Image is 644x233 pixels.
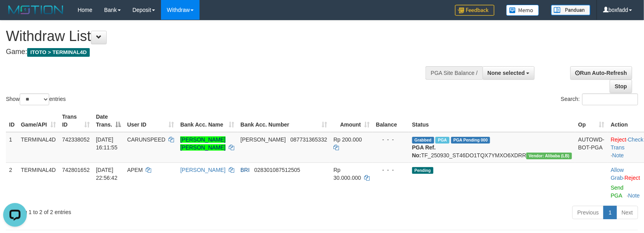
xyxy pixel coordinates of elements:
[254,167,300,173] span: Copy 028301087512505 to clipboard
[575,132,608,163] td: AUTOWD-BOT-PGA
[124,110,177,132] th: User ID: activate to sort column ascending
[613,152,624,158] a: Note
[373,110,409,132] th: Balance
[409,132,575,163] td: TF_250930_ST46DO1TQX7YMXO6XDRR
[93,110,124,132] th: Date Trans.: activate to sort column descending
[3,3,27,27] button: Open LiveChat chat widget
[483,66,535,80] button: None selected
[6,205,263,216] div: Showing 1 to 2 of 2 entries
[96,136,118,151] span: [DATE] 16:11:55
[412,167,433,174] span: Pending
[455,5,494,16] img: Feedback.jpg
[435,137,449,144] span: Marked by boxzainul
[451,137,490,144] span: PGA Pending
[628,192,640,199] a: Note
[6,48,422,56] h4: Game:
[506,5,539,16] img: Button%20Memo.svg
[575,110,608,132] th: Op: activate to sort column ascending
[241,136,286,143] span: [PERSON_NAME]
[18,110,59,132] th: Game/API: activate to sort column ascending
[610,80,632,93] a: Stop
[426,66,482,80] div: PGA Site Balance /
[6,162,18,203] td: 2
[127,136,165,143] span: CARUNSPEED
[62,136,90,143] span: 742338052
[551,5,590,15] img: panduan.png
[526,153,572,159] span: Vendor URL: https://dashboard.q2checkout.com/secure
[572,206,604,219] a: Previous
[18,132,59,163] td: TERMINAL4D
[333,136,362,143] span: Rp 200.000
[611,167,625,181] span: ·
[291,136,327,143] span: Copy 087731365332 to clipboard
[625,175,640,181] a: Reject
[412,137,434,144] span: Grabbed
[561,93,638,105] label: Search:
[582,93,638,105] input: Search:
[611,136,627,143] a: Reject
[376,136,406,144] div: - - -
[611,185,624,199] a: Send PGA
[409,110,575,132] th: Status
[6,110,18,132] th: ID
[6,28,422,44] h1: Withdraw List
[611,136,644,151] a: Check Trans
[376,166,406,174] div: - - -
[616,206,638,219] a: Next
[96,167,118,181] span: [DATE] 22:56:42
[6,93,66,105] label: Show entries
[59,110,93,132] th: Trans ID: activate to sort column ascending
[20,93,49,105] select: Showentries
[127,167,143,173] span: APEM
[333,167,361,181] span: Rp 30.000.000
[412,144,436,158] b: PGA Ref. No:
[570,66,632,80] a: Run Auto-Refresh
[6,132,18,163] td: 1
[603,206,617,219] a: 1
[177,110,237,132] th: Bank Acc. Name: activate to sort column ascending
[241,167,250,173] span: BRI
[18,162,59,203] td: TERMINAL4D
[237,110,330,132] th: Bank Acc. Number: activate to sort column ascending
[611,167,624,181] a: Allow Grab
[330,110,373,132] th: Amount: activate to sort column ascending
[488,70,525,76] span: None selected
[27,48,90,57] span: ITOTO > TERMINAL4D
[180,136,226,151] a: [PERSON_NAME] [PERSON_NAME]
[6,4,66,16] img: MOTION_logo.png
[62,167,90,173] span: 742801652
[180,167,226,173] a: [PERSON_NAME]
